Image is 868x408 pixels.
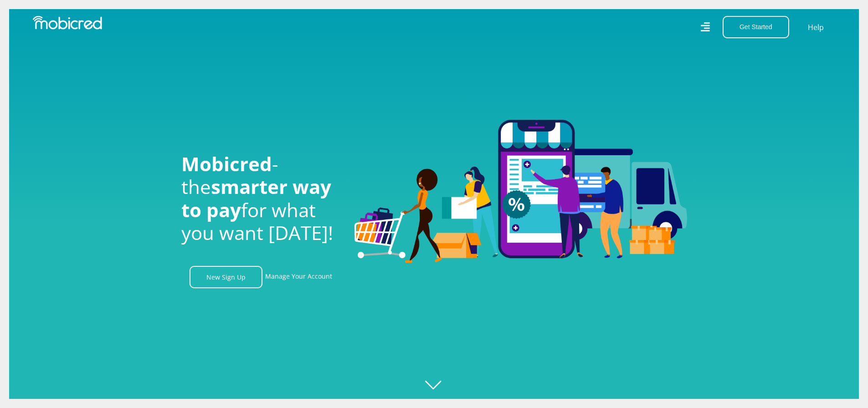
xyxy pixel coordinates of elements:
a: Help [807,21,824,33]
span: Mobicred [181,151,272,177]
button: Get Started [723,16,789,38]
span: smarter way to pay [181,173,331,222]
a: Manage Your Account [265,266,332,288]
img: Mobicred [33,16,102,30]
h1: - the for what you want [DATE]! [181,153,341,245]
img: Welcome to Mobicred [354,120,687,264]
a: New Sign Up [190,266,262,288]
